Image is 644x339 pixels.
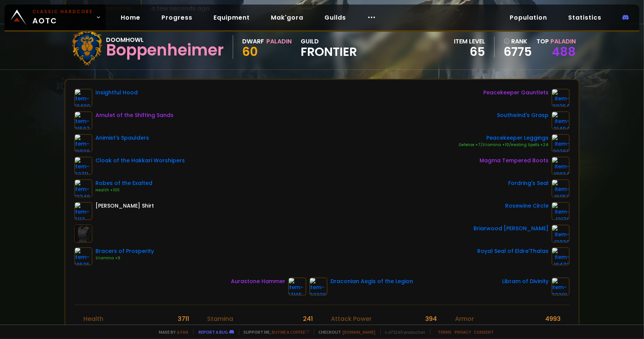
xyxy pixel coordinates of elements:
[74,202,92,220] img: item-6117
[95,247,154,255] div: Bracers of Prosperity
[95,157,185,165] div: Cloak of the Hakkari Worshipers
[438,329,452,335] a: Terms
[242,37,264,46] div: Dwarf
[95,89,138,97] div: Insightful Hood
[536,37,576,46] div: Top
[301,46,357,57] span: Frontier
[95,111,174,119] div: Amulet of the Shifting Sands
[552,89,570,107] img: item-20264
[207,324,232,333] div: Intellect
[477,247,549,255] div: Royal Seal of Eldre'Thalas
[288,277,306,296] img: item-17105
[552,202,570,220] img: item-13178
[552,225,570,243] img: item-12930
[380,329,426,335] span: v. d752d5 - production
[562,10,607,25] a: Statistics
[272,329,309,335] a: Buy me a coffee
[115,10,146,25] a: Home
[207,314,233,324] div: Stamina
[265,10,309,25] a: Mak'gora
[155,10,198,25] a: Progress
[242,43,258,60] span: 60
[459,142,549,148] div: Defense +7/Stamina +10/Healing Spells +24
[74,89,92,107] img: item-18490
[552,179,570,197] img: item-16058
[5,5,106,30] a: Classic HardcoreAOTC
[331,324,366,333] div: Melee critic
[552,43,576,60] a: 488
[309,277,327,296] img: item-22336
[95,255,154,261] div: Stamina +9
[106,45,224,56] div: Boppenheimer
[504,37,532,46] div: rank
[425,314,437,324] div: 394
[552,134,570,152] img: item-20266
[318,10,352,25] a: Guilds
[552,247,570,265] img: item-18472
[95,179,152,187] div: Robes of the Exalted
[508,179,549,187] div: Fordring's Seal
[330,277,413,285] div: Draconian Aegis of the Legion
[331,314,372,324] div: Attack Power
[199,329,228,335] a: Report a bug
[545,314,561,324] div: 4993
[552,111,570,129] img: item-21494
[504,46,532,57] a: 6775
[303,314,313,324] div: 241
[239,329,309,335] span: Support me,
[552,277,570,296] img: item-23201
[177,329,189,335] a: a fan
[207,10,256,25] a: Equipment
[74,157,92,175] img: item-22711
[32,8,93,15] small: Classic Hardcore
[455,329,471,335] a: Privacy
[454,46,485,57] div: 65
[505,202,549,210] div: Rosewine Circle
[83,314,103,324] div: Health
[74,134,92,152] img: item-19928
[552,157,570,175] img: item-18824
[455,314,474,324] div: Armor
[552,324,561,333] div: 5 %
[502,277,549,285] div: Libram of Divinity
[83,324,101,333] div: Mana
[550,37,576,46] span: Paladin
[151,4,210,13] span: a few seconds ago
[497,111,549,119] div: Southwind's Grasp
[483,89,549,97] div: Peacekeeper Gauntlets
[231,277,285,285] div: Aurastone Hammer
[314,329,376,335] span: Checkout
[95,202,154,210] div: [PERSON_NAME] Shirt
[74,247,92,265] img: item-18525
[459,134,549,142] div: Peacekeeper Leggings
[95,187,152,193] div: Health +100
[301,37,357,57] div: guild
[343,329,376,335] a: [DOMAIN_NAME]
[427,324,437,333] div: 4 %
[504,10,553,25] a: Population
[74,111,92,129] img: item-21507
[454,37,485,46] div: item level
[95,134,149,142] div: Animist's Spaulders
[266,37,292,46] div: Paladin
[473,225,549,233] div: Briarwood [PERSON_NAME]
[455,324,475,333] div: Dodge
[474,329,494,335] a: Consent
[178,314,189,324] div: 3711
[32,8,93,26] span: AOTC
[106,35,224,45] div: Doomhowl
[155,329,189,335] span: Made by
[480,157,549,165] div: Magma Tempered Boots
[174,324,189,333] div: 4667
[302,324,313,333] div: 229
[74,179,92,197] img: item-13346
